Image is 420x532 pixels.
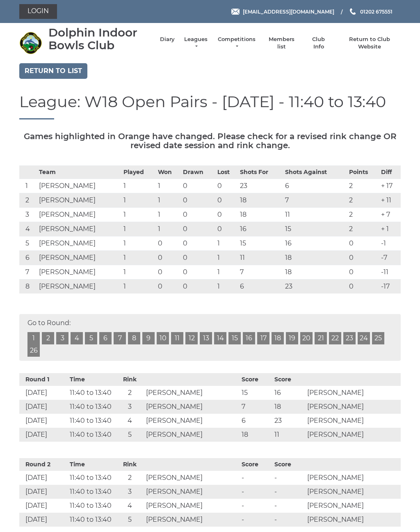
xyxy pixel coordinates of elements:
[19,32,42,54] img: Dolphin Indoor Bowls Club
[68,458,116,471] th: Time
[116,428,144,442] td: 5
[214,332,226,344] a: 14
[349,8,393,16] a: Phone us 01202 675551
[283,265,347,280] td: 18
[144,428,240,442] td: [PERSON_NAME]
[68,485,116,499] td: 11:40 to 13:40
[156,222,181,236] td: 1
[181,251,215,265] td: 0
[37,208,121,222] td: [PERSON_NAME]
[144,471,240,485] td: [PERSON_NAME]
[19,414,68,428] td: [DATE]
[257,332,269,344] a: 17
[27,332,40,344] a: 1
[307,36,331,50] a: Club Info
[68,373,116,386] th: Time
[19,400,68,414] td: [DATE]
[19,208,37,222] td: 3
[347,208,379,222] td: 2
[181,265,215,280] td: 0
[300,332,313,344] a: 20
[379,280,401,294] td: -17
[183,36,209,50] a: Leagues
[19,265,37,280] td: 7
[37,280,121,294] td: [PERSON_NAME]
[144,499,240,513] td: [PERSON_NAME]
[272,332,284,344] a: 18
[144,513,240,527] td: [PERSON_NAME]
[85,332,97,344] a: 5
[160,36,175,43] a: Diary
[116,386,144,400] td: 2
[42,332,54,344] a: 2
[156,265,181,280] td: 0
[215,179,238,193] td: 0
[19,236,37,251] td: 5
[240,428,272,442] td: 18
[215,265,238,280] td: 1
[37,193,121,208] td: [PERSON_NAME]
[37,251,121,265] td: [PERSON_NAME]
[181,222,215,236] td: 0
[181,193,215,208] td: 0
[240,458,272,471] th: Score
[272,400,305,414] td: 18
[215,236,238,251] td: 1
[121,236,156,251] td: 1
[283,236,347,251] td: 16
[283,251,347,265] td: 18
[19,93,401,120] h1: League: W18 Open Pairs - [DATE] - 11:40 to 13:40
[347,193,379,208] td: 2
[360,8,393,14] span: 01202 675551
[156,193,181,208] td: 1
[116,400,144,414] td: 3
[238,166,283,179] th: Shots For
[228,332,241,344] a: 15
[272,485,305,499] td: -
[215,222,238,236] td: 0
[379,265,401,280] td: -11
[305,428,401,442] td: [PERSON_NAME]
[350,8,356,15] img: Phone us
[114,332,126,344] a: 7
[181,208,215,222] td: 0
[283,222,347,236] td: 15
[283,179,347,193] td: 6
[19,132,401,150] h5: Games highlighted in Orange have changed. Please check for a revised rink change OR revised date ...
[121,166,156,179] th: Played
[347,222,379,236] td: 2
[272,373,305,386] th: Score
[305,386,401,400] td: [PERSON_NAME]
[37,222,121,236] td: [PERSON_NAME]
[121,222,156,236] td: 1
[68,386,116,400] td: 11:40 to 13:40
[358,332,370,344] a: 24
[240,485,272,499] td: -
[185,332,198,344] a: 12
[116,471,144,485] td: 2
[379,179,401,193] td: + 17
[272,414,305,428] td: 23
[217,36,256,50] a: Competitions
[215,251,238,265] td: 1
[19,485,68,499] td: [DATE]
[68,499,116,513] td: 11:40 to 13:40
[116,499,144,513] td: 4
[156,166,181,179] th: Won
[37,265,121,280] td: [PERSON_NAME]
[243,332,255,344] a: 16
[231,9,240,15] img: Email
[379,251,401,265] td: -7
[264,36,298,50] a: Members list
[121,280,156,294] td: 1
[238,265,283,280] td: 7
[305,513,401,527] td: [PERSON_NAME]
[372,332,384,344] a: 25
[347,265,379,280] td: 0
[238,280,283,294] td: 6
[19,222,37,236] td: 4
[19,428,68,442] td: [DATE]
[240,386,272,400] td: 15
[379,166,401,179] th: Diff
[68,428,116,442] td: 11:40 to 13:40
